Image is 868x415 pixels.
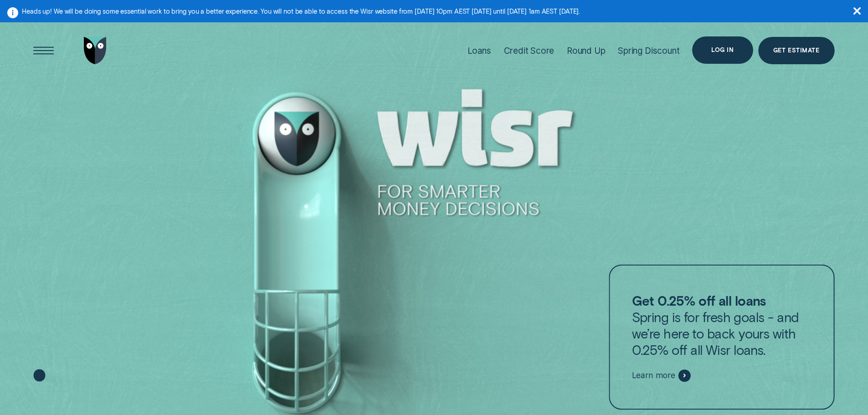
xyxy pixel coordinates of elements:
div: Credit Score [504,46,555,56]
div: Spring Discount [618,46,679,56]
div: Log in [711,47,734,53]
div: Loans [467,46,491,56]
img: Wisr [84,37,107,64]
div: Round Up [567,46,606,56]
span: Learn more [632,370,675,380]
a: Go to home page [82,20,109,81]
a: Spring Discount [618,20,679,81]
strong: Get 0.25% off all loans [632,292,766,308]
button: Open Menu [30,37,57,64]
a: Get Estimate [758,37,835,64]
p: Spring is for fresh goals - and we’re here to back yours with 0.25% off all Wisr loans. [632,292,812,359]
a: Loans [467,20,491,81]
button: Log in [692,36,753,64]
a: Round Up [567,20,606,81]
a: Credit Score [504,20,555,81]
a: Get 0.25% off all loansSpring is for fresh goals - and we’re here to back yours with 0.25% off al... [609,264,835,409]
